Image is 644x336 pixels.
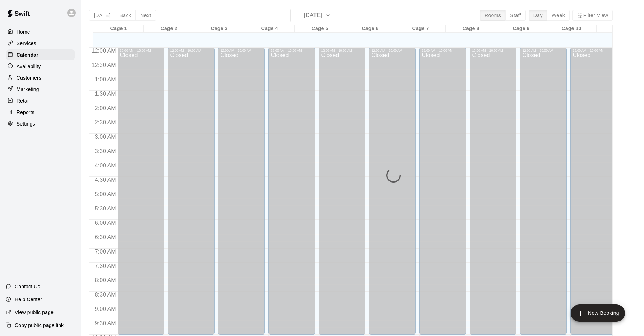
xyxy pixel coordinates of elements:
span: 12:00 AM [90,48,118,54]
div: 12:00 AM – 10:00 AM [170,49,212,52]
span: 1:30 AM [93,91,118,97]
span: 2:00 AM [93,105,118,111]
div: 12:00 AM – 10:00 AM: Closed [570,48,617,335]
span: 3:00 AM [93,134,118,140]
p: Customers [17,74,41,81]
div: 12:00 AM – 10:00 AM: Closed [520,48,567,335]
p: View public page [15,309,54,316]
a: Retail [6,95,75,106]
span: 4:00 AM [93,162,118,169]
span: 6:00 AM [93,220,118,226]
div: Cage 8 [446,25,496,32]
div: Cage 1 [93,25,144,32]
div: 12:00 AM – 10:00 AM [422,49,464,52]
span: 8:00 AM [93,277,118,283]
span: 2:30 AM [93,119,118,126]
span: 9:00 AM [93,306,118,312]
span: 1:00 AM [93,76,118,82]
p: Services [17,40,36,47]
div: 12:00 AM – 10:00 AM: Closed [369,48,416,335]
div: Cage 10 [546,25,597,32]
span: 8:30 AM [93,292,118,298]
p: Help Center [15,296,42,303]
a: Marketing [6,84,75,95]
p: Marketing [17,86,39,93]
p: Retail [17,97,30,104]
span: 6:30 AM [93,234,118,240]
span: 12:30 AM [90,62,118,68]
div: 12:00 AM – 10:00 AM [371,49,414,52]
div: Cage 5 [295,25,345,32]
div: 12:00 AM – 10:00 AM: Closed [268,48,315,335]
span: 7:30 AM [93,263,118,269]
div: 12:00 AM – 10:00 AM: Closed [118,48,164,335]
span: 5:30 AM [93,205,118,212]
div: Cage 7 [395,25,446,32]
button: add [571,304,625,322]
div: 12:00 AM – 10:00 AM: Closed [470,48,516,335]
div: 12:00 AM – 10:00 AM [271,49,313,52]
div: Cage 6 [345,25,395,32]
div: 12:00 AM – 10:00 AM [472,49,514,52]
div: 12:00 AM – 10:00 AM [120,49,162,52]
p: Home [17,28,30,36]
p: Settings [17,120,35,127]
a: Services [6,38,75,49]
div: 12:00 AM – 10:00 AM: Closed [419,48,466,335]
p: Availability [17,63,41,70]
span: 3:30 AM [93,148,118,154]
div: Cage 4 [244,25,295,32]
p: Calendar [17,51,38,58]
div: Cage 9 [496,25,546,32]
span: 5:00 AM [93,191,118,197]
div: 12:00 AM – 10:00 AM: Closed [319,48,365,335]
div: 12:00 AM – 10:00 AM: Closed [218,48,265,335]
span: 9:30 AM [93,320,118,326]
div: 12:00 AM – 10:00 AM [220,49,263,52]
span: 4:30 AM [93,177,118,183]
div: Cage 3 [194,25,244,32]
p: Copy public page link [15,322,64,329]
a: Calendar [6,49,75,60]
div: 12:00 AM – 10:00 AM [321,49,363,52]
a: Customers [6,72,75,83]
a: Settings [6,118,75,129]
span: 7:00 AM [93,249,118,255]
div: 12:00 AM – 10:00 AM [572,49,615,52]
a: Availability [6,61,75,72]
div: 12:00 AM – 10:00 AM: Closed [168,48,215,335]
a: Reports [6,107,75,118]
p: Contact Us [15,283,40,290]
a: Home [6,27,75,37]
p: Reports [17,109,34,116]
div: Cage 2 [144,25,194,32]
div: 12:00 AM – 10:00 AM [522,49,565,52]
